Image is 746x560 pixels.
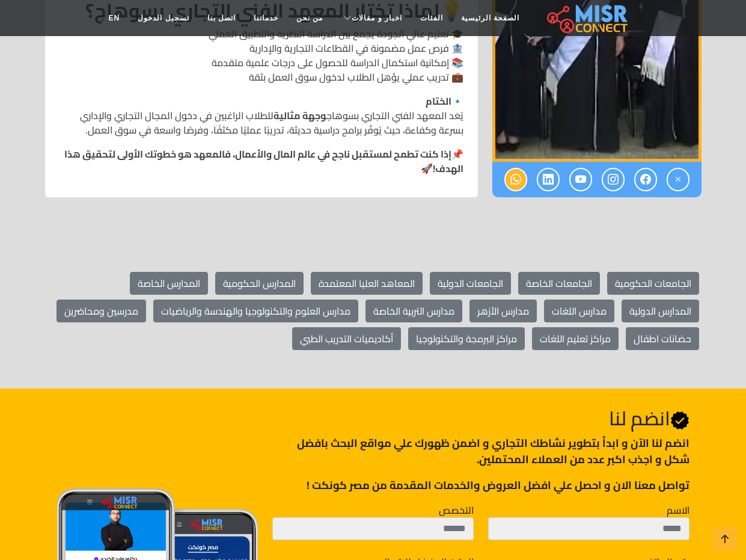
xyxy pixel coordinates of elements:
[100,7,129,29] a: EN
[60,94,463,137] p: 🔹 يُعَد المعهد الفني التجاري بسوهاج للطلاب الراغبين في دخول المجال التجاري والإداري بسرعة وكفاءة،...
[272,407,689,430] h2: انضم لنا
[153,300,358,322] a: مدارس العلوم والتكنولوجيا والهندسة والرياضيات
[670,411,689,430] svg: Verified account
[532,327,619,350] a: مراكز تعليم اللغات
[452,7,528,29] a: الصفحة الرئيسية
[129,7,198,29] a: تسجيل الدخول
[469,300,537,322] a: مدارس الأزهر
[547,3,628,33] img: main.misr_connect
[272,477,689,493] p: تواصل معنا الان و احصل علي افضل العروض والخدمات المقدمة من مصر كونكت !
[667,503,689,517] label: الاسم
[311,272,423,295] a: المعاهد العليا المعتمدة
[408,327,525,350] a: مراكز البرمجة والتكنولوجيا
[272,435,689,467] p: انضم لنا اﻵن و ابدأ بتطوير نشاطك التجاري و اضمن ظهورك علي مواقع البحث بافضل شكل و اجذب اكبر عدد م...
[245,7,287,29] a: خدماتنا
[292,327,401,350] a: أكاديميات التدريب الطبي
[365,300,462,322] a: مدارس التربية الخاصة
[274,106,326,125] strong: وجهة مثالية
[60,26,463,84] p: 🎓 تعليم عالي الجودة يجمع بين الدراسة النظرية والتطبيق العملي 🏦 فرص عمل مضمونة في القطاعات التجاري...
[130,272,208,295] a: المدارس الخاصة
[411,7,452,29] a: الفئات
[64,145,463,177] strong: إذا كنت تطمح لمستقبل ناجح في عالم المال والأعمال، فالمعهد هو خطوتك الأولى لتحقيق هذا الهدف!
[215,272,304,295] a: المدارس الحكومية
[439,503,474,517] label: التخصص
[430,272,511,295] a: الجامعات الدولية
[332,7,411,29] a: اخبار و مقالات
[518,272,600,295] a: الجامعات الخاصة
[57,300,146,322] a: مدرسين ومحاضرين
[60,147,463,176] p: 📌 🚀
[626,327,699,350] a: حضانات اطفال
[287,7,332,29] a: من نحن
[426,92,451,110] strong: الختام
[352,13,402,23] span: اخبار و مقالات
[544,300,614,322] a: مدارس اللغات
[622,300,699,322] a: المدارس الدولية
[198,7,245,29] a: اتصل بنا
[607,272,699,295] a: الجامعات الحكومية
